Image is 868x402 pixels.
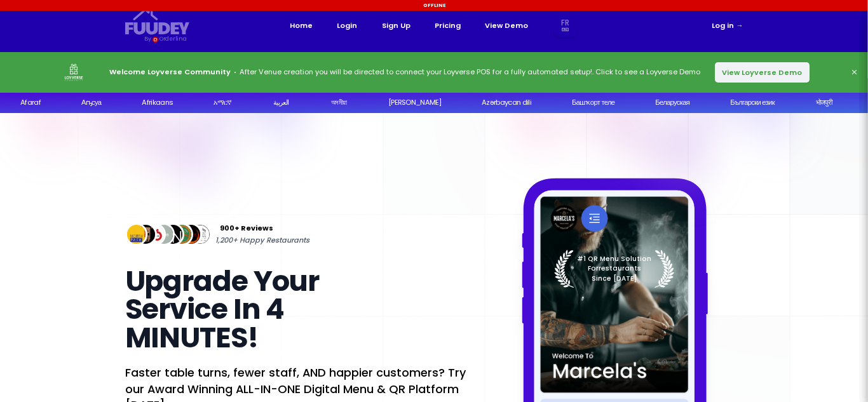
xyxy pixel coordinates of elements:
[435,20,461,32] a: Pricing
[189,223,212,246] img: Review Img
[81,97,101,108] div: Аҧсуа
[215,234,309,246] span: 1,200+ Happy Restaurants
[134,223,157,246] img: Review Img
[20,97,41,108] div: Afaraf
[180,223,203,246] img: Review Img
[290,20,313,32] a: Home
[153,223,175,246] img: Review Img
[159,35,187,43] div: Orderlina
[170,223,193,246] img: Review Img
[142,97,173,108] div: Afrikaans
[816,97,832,108] div: भोजपुरी
[125,261,320,358] span: Upgrade Your Service In 4 MINUTES!
[109,66,700,78] p: After Venue creation you will be directed to connect your Loyverse POS for a fully automated setu...
[712,20,743,32] a: Log in
[2,2,867,10] div: Offline
[554,250,675,288] img: Laurel
[655,97,689,108] div: Беларуская
[485,20,528,32] a: View Demo
[109,67,231,77] strong: Welcome Loyverse Community
[482,97,531,108] div: Azərbaycan dili
[331,97,346,108] div: অসমীয়া
[337,20,357,32] a: Login
[220,222,273,234] span: 900+ Reviews
[214,97,231,108] div: አማርኛ
[144,35,151,43] div: By
[382,20,410,32] a: Sign Up
[715,62,809,83] button: View Loyverse Demo
[730,97,775,108] div: Български език
[273,97,288,108] div: العربية
[572,97,614,108] div: Башҡорт теле
[736,20,743,30] span: →
[143,223,166,246] img: Review Img
[125,8,190,36] svg: {/* Added fill="currentColor" here */} {/* This rectangle defines the background. Its explicit fi...
[125,223,148,246] img: Review Img
[388,97,441,108] div: [PERSON_NAME]
[161,223,184,246] img: Review Img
